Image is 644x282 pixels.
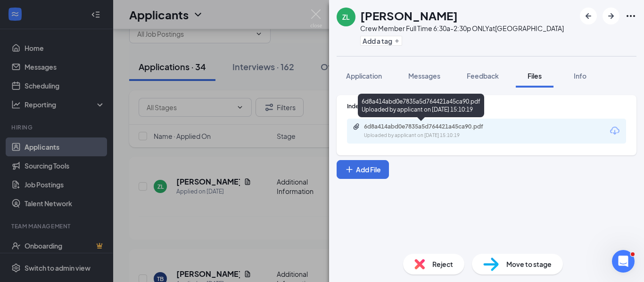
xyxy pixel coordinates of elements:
[580,8,597,24] button: ArrowLeftNew
[346,72,382,80] span: Application
[605,10,617,22] svg: ArrowRight
[609,125,620,137] svg: Download
[360,8,458,24] h1: [PERSON_NAME]
[506,259,552,269] span: Move to stage
[345,165,354,174] svg: Plus
[603,8,619,24] button: ArrowRight
[408,72,440,80] span: Messages
[360,36,402,46] button: PlusAdd a tag
[574,72,586,80] span: Info
[360,24,564,33] div: Crew Member Full Time 6:30a-2:30p ONLY at [GEOGRAPHIC_DATA]
[342,12,350,22] div: ZL
[364,132,505,139] div: Uploaded by applicant on [DATE] 15:10:19
[467,72,499,80] span: Feedback
[394,38,400,44] svg: Plus
[337,160,389,179] button: Add FilePlus
[625,10,636,22] svg: Ellipses
[353,123,360,130] svg: Paperclip
[358,94,484,117] div: 6d8a414abd0e7835a5d764421a45ca90.pdf Uploaded by applicant on [DATE] 15:10:19
[583,10,594,22] svg: ArrowLeftNew
[612,250,635,273] iframe: Intercom live chat
[364,123,496,130] div: 6d8a414abd0e7835a5d764421a45ca90.pdf
[353,123,505,139] a: Paperclip6d8a414abd0e7835a5d764421a45ca90.pdfUploaded by applicant on [DATE] 15:10:19
[347,102,626,110] div: Indeed Resume
[528,72,542,80] span: Files
[432,259,453,269] span: Reject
